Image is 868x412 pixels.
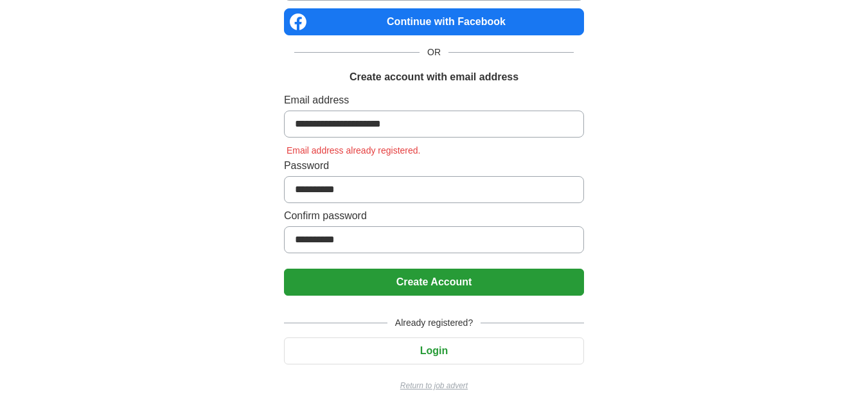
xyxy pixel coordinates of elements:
button: Create Account [284,269,584,296]
span: OR [420,46,448,59]
label: Password [284,158,584,174]
label: Confirm password [284,208,584,224]
label: Email address [284,93,584,108]
h1: Create account with email address [350,69,518,85]
span: Email address already registered. [284,145,423,156]
a: Continue with Facebook [284,8,584,35]
span: Already registered? [387,316,481,330]
a: Login [284,345,584,356]
button: Login [284,337,584,364]
a: Return to job advert [284,380,584,391]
